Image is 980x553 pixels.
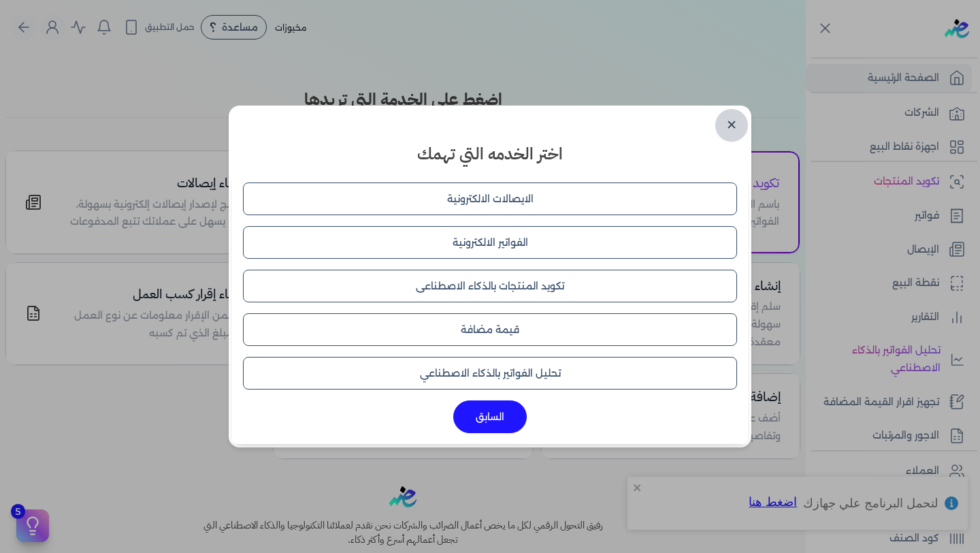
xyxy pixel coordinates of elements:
button: الايصالات الالكترونية [243,183,737,215]
h3: اختر الخدمه التي تهمك [232,142,748,166]
button: تكويد المنتجات بالذكاء الاصطناعى [243,270,737,302]
button: السابق [453,400,527,433]
button: الفواتير الالكترونية [243,226,737,259]
button: قيمة مضافة [243,313,737,346]
button: تحليل الفواتير بالذكاء الاصطناعي [243,357,737,390]
a: ✕ [715,109,748,142]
